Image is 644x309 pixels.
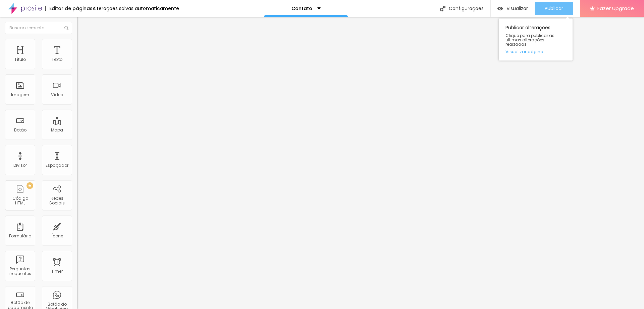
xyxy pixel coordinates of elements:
[499,18,573,61] div: Publicar alterações
[51,92,63,97] div: Vídeo
[597,5,634,11] span: Fazer Upgrade
[14,128,26,132] div: Botão
[51,128,63,132] div: Mapa
[52,57,62,62] div: Texto
[46,163,68,168] div: Espaçador
[13,163,27,168] div: Divisor
[77,17,644,309] iframe: Editor
[497,6,503,11] img: view-1.svg
[291,6,312,11] p: Contato
[535,2,573,15] button: Publicar
[51,269,63,274] div: Timer
[51,234,63,238] div: Ícone
[7,196,33,206] div: Código HTML
[505,49,566,54] a: Visualizar página
[491,2,535,15] button: Visualizar
[7,267,33,276] div: Perguntas frequentes
[14,57,26,62] div: Título
[44,196,70,206] div: Redes Sociais
[93,6,179,11] div: Alterações salvas automaticamente
[64,26,68,30] img: Icone
[545,6,563,11] span: Publicar
[9,234,31,238] div: Formulário
[11,92,29,97] div: Imagem
[5,22,72,34] input: Buscar elemento
[440,6,445,11] img: Icone
[506,6,528,11] span: Visualizar
[505,33,566,47] span: Clique para publicar as ultimas alterações reaizadas
[45,6,93,11] div: Editor de páginas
